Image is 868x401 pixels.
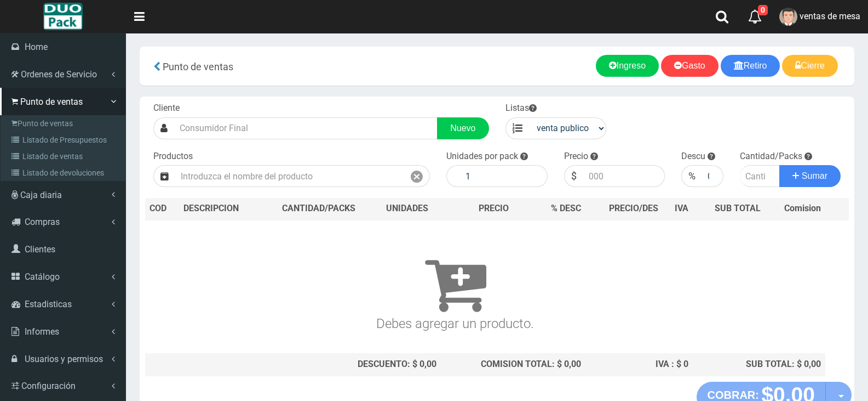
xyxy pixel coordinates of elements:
[460,165,547,187] input: 1
[505,102,537,115] label: Listas
[802,171,827,180] span: Sumar
[564,150,588,163] label: Precio
[265,198,373,220] th: CANTIDAD/PACKS
[681,165,702,187] div: %
[153,102,180,115] label: Cliente
[437,117,488,139] a: Nuevo
[740,165,780,187] input: Cantidad
[740,150,802,163] label: Cantidad/Packs
[150,236,761,331] h3: Debes agregar un producto.
[721,55,780,77] a: Retiro
[43,3,82,30] img: Logo grande
[708,389,759,401] strong: COBRAR:
[784,202,821,215] span: Comision
[675,203,688,213] span: IVA
[3,148,125,165] a: Listado de ventas
[25,326,59,337] span: Informes
[179,198,264,220] th: DES
[153,150,193,163] label: Productos
[25,217,60,227] span: Compras
[3,165,125,181] a: Listado de devoluciones
[199,203,239,213] span: CRIPCION
[702,165,723,187] input: 000
[779,165,841,187] button: Sumar
[779,8,797,26] img: User Image
[175,165,404,187] input: Introduzca el nombre del producto
[564,165,583,187] div: $
[590,358,688,371] div: IVA : $ 0
[20,97,83,107] span: Punto de ventas
[697,358,821,371] div: SUB TOTAL: $ 0,00
[782,55,838,77] a: Cierre
[800,11,860,21] span: ventas de mesa
[758,5,768,15] span: 0
[596,55,659,77] a: Ingreso
[551,203,581,213] span: % DESC
[174,117,438,139] input: Consumidor Final
[446,150,518,163] label: Unidades por pack
[681,150,705,163] label: Descu
[583,165,665,187] input: 000
[609,203,658,213] span: PRECIO/DES
[479,202,509,215] span: PRECIO
[661,55,718,77] a: Gasto
[445,358,581,371] div: COMISION TOTAL: $ 0,00
[3,115,125,132] a: Punto de ventas
[25,299,72,309] span: Estadisticas
[163,61,233,72] span: Punto de ventas
[145,198,179,220] th: COD
[25,42,48,52] span: Home
[25,244,55,255] span: Clientes
[21,69,97,80] span: Ordenes de Servicio
[21,381,76,391] span: Configuración
[715,202,761,215] span: SUB TOTAL
[373,198,441,220] th: UNIDADES
[25,354,103,364] span: Usuarios y permisos
[20,190,62,200] span: Caja diaria
[3,132,125,148] a: Listado de Presupuestos
[269,358,437,371] div: DESCUENTO: $ 0,00
[25,272,60,282] span: Catálogo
